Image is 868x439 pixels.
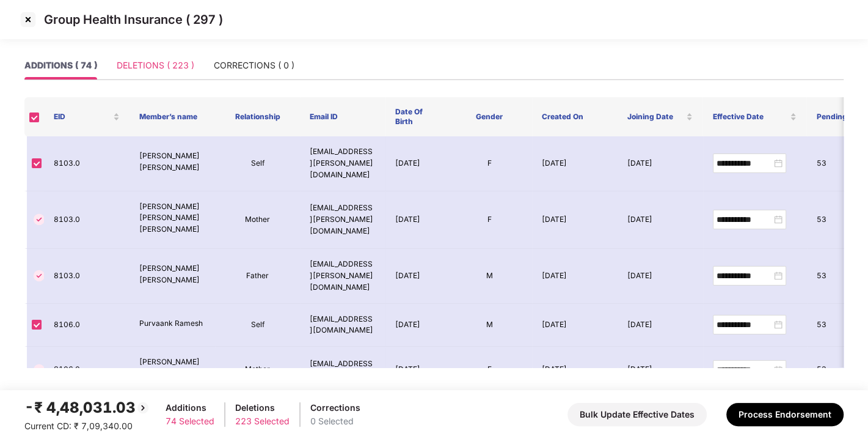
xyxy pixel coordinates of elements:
td: [DATE] [385,249,447,304]
td: Mother [215,191,301,249]
td: [EMAIL_ADDRESS][PERSON_NAME][DOMAIN_NAME] [300,191,385,249]
td: 8106.0 [44,304,129,347]
div: 223 Selected [235,415,290,428]
th: EID [44,97,129,136]
td: [DATE] [532,136,618,191]
td: [DATE] [532,304,618,347]
div: Corrections [310,401,360,415]
td: F [447,191,532,249]
td: [DATE] [618,249,703,304]
td: [EMAIL_ADDRESS][PERSON_NAME][DOMAIN_NAME] [300,249,385,304]
img: svg+xml;base64,PHN2ZyBpZD0iQmFjay0yMHgyMCIgeG1sbnM9Imh0dHA6Ly93d3cudzMub3JnLzIwMDAvc3ZnIiB3aWR0aD... [136,400,150,415]
div: DELETIONS ( 223 ) [117,59,194,72]
div: Additions [166,401,214,415]
th: Relationship [215,97,301,136]
th: Email ID [300,97,385,136]
td: F [447,136,532,191]
th: Created On [532,97,618,136]
td: [DATE] [618,304,703,347]
p: Purvaank Ramesh [139,318,205,330]
p: [PERSON_NAME] [PERSON_NAME] [139,150,205,174]
td: Self [215,304,301,347]
span: EID [54,112,111,122]
th: Date Of Birth [385,97,447,136]
td: Mother [215,347,301,393]
th: Gender [447,97,532,136]
span: Joining Date [627,112,684,122]
td: Father [215,249,301,304]
img: svg+xml;base64,PHN2ZyBpZD0iVGljay0zMngzMiIgeG1sbnM9Imh0dHA6Ly93d3cudzMub3JnLzIwMDAvc3ZnIiB3aWR0aD... [32,212,46,227]
div: -₹ 4,48,031.03 [24,396,150,419]
td: [DATE] [385,136,447,191]
td: F [447,347,532,393]
div: 74 Selected [166,415,214,428]
p: [PERSON_NAME] R [139,356,205,380]
td: [DATE] [618,347,703,393]
td: [EMAIL_ADDRESS][PERSON_NAME][DOMAIN_NAME] [300,136,385,191]
td: 8103.0 [44,136,129,191]
th: Effective Date [702,97,806,136]
td: 8106.0 [44,347,129,393]
p: [PERSON_NAME] [PERSON_NAME] [PERSON_NAME] [139,201,205,236]
td: [DATE] [385,347,447,393]
td: [EMAIL_ADDRESS][DOMAIN_NAME] [300,304,385,347]
div: Deletions [235,401,290,415]
span: Current CD: ₹ 7,09,340.00 [24,421,133,431]
th: Joining Date [618,97,703,136]
p: Group Health Insurance ( 297 ) [44,12,223,27]
img: svg+xml;base64,PHN2ZyBpZD0iVGljay0zMngzMiIgeG1sbnM9Imh0dHA6Ly93d3cudzMub3JnLzIwMDAvc3ZnIiB3aWR0aD... [32,363,46,377]
div: ADDITIONS ( 74 ) [24,59,97,72]
td: M [447,304,532,347]
th: Member’s name [129,97,215,136]
td: [DATE] [385,304,447,347]
td: [EMAIL_ADDRESS][DOMAIN_NAME] [300,347,385,393]
td: 8103.0 [44,249,129,304]
td: [DATE] [385,191,447,249]
img: svg+xml;base64,PHN2ZyBpZD0iVGljay0zMngzMiIgeG1sbnM9Imh0dHA6Ly93d3cudzMub3JnLzIwMDAvc3ZnIiB3aWR0aD... [32,268,46,283]
td: [DATE] [618,191,703,249]
div: 0 Selected [310,415,360,428]
button: Process Endorsement [726,403,844,426]
p: [PERSON_NAME] [PERSON_NAME] [139,263,205,286]
td: [DATE] [532,249,618,304]
span: Effective Date [712,112,787,122]
td: [DATE] [532,347,618,393]
img: svg+xml;base64,PHN2ZyBpZD0iQ3Jvc3MtMzJ4MzIiIHhtbG5zPSJodHRwOi8vd3d3LnczLm9yZy8yMDAwL3N2ZyIgd2lkdG... [18,10,38,29]
div: CORRECTIONS ( 0 ) [214,59,294,72]
button: Bulk Update Effective Dates [567,403,707,426]
td: [DATE] [618,136,703,191]
td: [DATE] [532,191,618,249]
td: 8103.0 [44,191,129,249]
td: M [447,249,532,304]
td: Self [215,136,301,191]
